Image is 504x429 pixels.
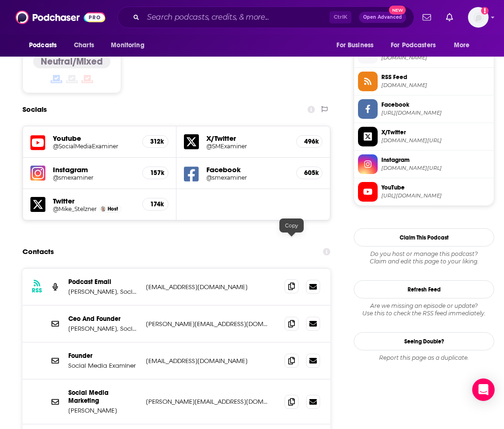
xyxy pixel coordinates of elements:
[32,287,42,294] h3: RSS
[146,320,270,328] p: [PERSON_NAME][EMAIL_ADDRESS][DOMAIN_NAME]
[381,156,490,164] span: Instagram
[354,228,494,247] button: Claim This Podcast
[53,143,135,150] a: @SocialMediaExaminer
[108,206,118,212] span: Host
[74,39,94,52] span: Charts
[354,280,494,298] button: Refresh Feed
[22,36,69,54] button: open menu
[146,283,270,291] p: [EMAIL_ADDRESS][DOMAIN_NAME]
[330,36,385,54] button: open menu
[101,206,106,211] img: Michael Stelzner
[358,182,490,202] a: YouTube[URL][DOMAIN_NAME]
[468,7,489,28] span: Logged in as mresewehr
[442,9,457,25] a: Show notifications dropdown
[381,101,490,109] span: Facebook
[329,11,351,23] span: Ctrl K
[354,250,494,265] div: Claim and edit this page to your liking.
[381,73,490,81] span: RSS Feed
[336,39,373,52] span: For Business
[419,9,435,25] a: Show notifications dropdown
[385,36,449,54] button: open menu
[381,192,490,199] span: https://www.youtube.com/@SocialMediaExaminer
[146,398,270,406] p: [PERSON_NAME][EMAIL_ADDRESS][DOMAIN_NAME]
[53,174,135,181] a: @smexaminer
[391,39,436,52] span: For Podcasters
[68,352,139,360] p: Founder
[22,101,47,118] h2: Socials
[206,174,289,181] a: @smexaminer
[150,200,161,208] h5: 174k
[381,137,490,144] span: twitter.com/SMExaminer
[363,15,402,20] span: Open Advanced
[381,165,490,172] span: instagram.com/smexaminer
[68,278,139,286] p: Podcast Email
[468,7,489,28] button: Show profile menu
[68,362,139,370] p: Social Media Examiner
[68,315,139,323] p: Ceo And Founder
[68,36,100,54] a: Charts
[359,12,406,23] button: Open AdvancedNew
[117,7,414,28] div: Search podcasts, credits, & more...
[206,134,289,143] h5: X/Twitter
[358,72,490,91] a: RSS Feed[DOMAIN_NAME]
[354,354,494,362] div: Report this page as a duplicate.
[29,39,57,52] span: Podcasts
[447,36,482,54] button: open menu
[354,250,494,258] span: Do you host or manage this podcast?
[481,7,489,15] svg: Add a profile image
[381,54,490,61] span: socialmediaexaminer.com
[104,36,156,54] button: open menu
[68,325,139,333] p: [PERSON_NAME], Social Media Examiner
[53,134,135,143] h5: Youtube
[150,169,161,177] h5: 157k
[143,10,329,25] input: Search podcasts, credits, & more...
[53,205,97,212] a: @Mike_Stelzner
[68,407,139,414] p: [PERSON_NAME]
[389,6,406,15] span: New
[468,7,489,28] img: User Profile
[41,56,103,67] h4: Neutral/Mixed
[68,389,139,405] p: Social Media Marketing
[472,378,495,401] div: Open Intercom Messenger
[381,183,490,192] span: YouTube
[354,302,494,317] div: Are we missing an episode or update? Use this to check the RSS feed immediately.
[381,109,490,116] span: https://www.facebook.com/smexaminer
[358,127,490,146] a: X/Twitter[DOMAIN_NAME][URL]
[358,99,490,119] a: Facebook[URL][DOMAIN_NAME]
[53,196,135,205] h5: Twitter
[22,243,54,261] h2: Contacts
[206,143,289,150] a: @SMExaminer
[111,39,144,52] span: Monitoring
[304,138,314,145] h5: 496k
[304,169,314,177] h5: 605k
[381,128,490,137] span: X/Twitter
[15,8,105,26] img: Podchaser - Follow, Share and Rate Podcasts
[381,82,490,89] span: rss.art19.com
[354,332,494,350] a: Seeing Double?
[30,166,45,181] img: iconImage
[279,218,304,233] div: Copy
[358,154,490,174] a: Instagram[DOMAIN_NAME][URL]
[206,165,289,174] h5: Facebook
[146,357,270,365] p: [EMAIL_ADDRESS][DOMAIN_NAME]
[53,165,135,174] h5: Instagram
[150,138,161,145] h5: 312k
[454,39,470,52] span: More
[68,288,139,296] p: [PERSON_NAME], Social Media Examiner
